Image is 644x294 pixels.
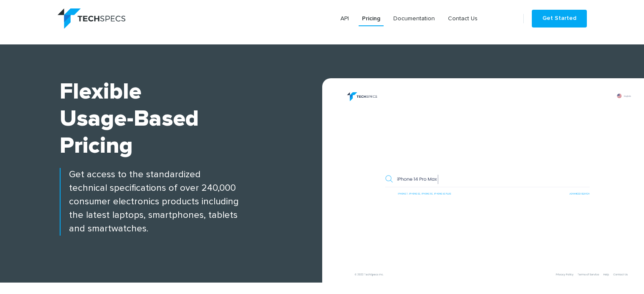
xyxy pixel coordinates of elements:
[445,11,481,26] a: Contact Us
[58,8,125,29] img: logo
[60,78,322,159] h1: Flexible Usage-based Pricing
[60,168,322,236] p: Get access to the standardized technical specifications of over 240,000 consumer electronics prod...
[337,11,352,26] a: API
[532,10,587,27] a: Get Started
[390,11,438,26] a: Documentation
[359,11,384,26] a: Pricing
